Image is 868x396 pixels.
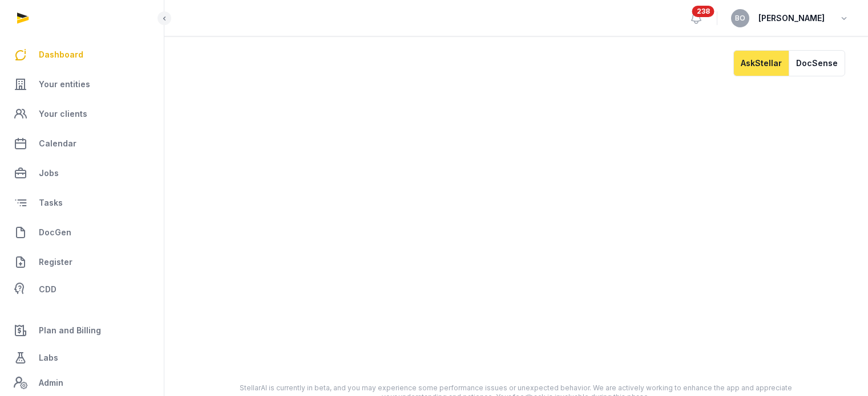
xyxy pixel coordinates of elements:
[9,71,155,98] a: Your entities
[9,189,155,217] a: Tasks
[39,137,76,150] span: Calendar
[39,226,71,239] span: DocGen
[39,351,58,365] span: Labs
[758,11,825,25] span: [PERSON_NAME]
[39,196,63,210] span: Tasks
[9,100,155,128] a: Your clients
[39,376,63,390] span: Admin
[9,160,155,187] a: Jobs
[39,77,90,91] span: Your entities
[733,50,789,76] button: AskStellar
[9,41,155,68] a: Dashboard
[39,283,56,296] span: CDD
[692,6,714,17] span: 238
[39,48,83,62] span: Dashboard
[9,278,155,301] a: CDD
[39,107,87,121] span: Your clients
[39,166,59,180] span: Jobs
[39,255,72,269] span: Register
[9,371,155,394] a: Admin
[9,130,155,157] a: Calendar
[731,9,749,27] button: BO
[39,324,101,337] span: Plan and Billing
[789,50,845,76] button: DocSense
[9,317,155,344] a: Plan and Billing
[9,219,155,246] a: DocGen
[9,248,155,276] a: Register
[735,15,745,22] span: BO
[9,344,155,371] a: Labs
